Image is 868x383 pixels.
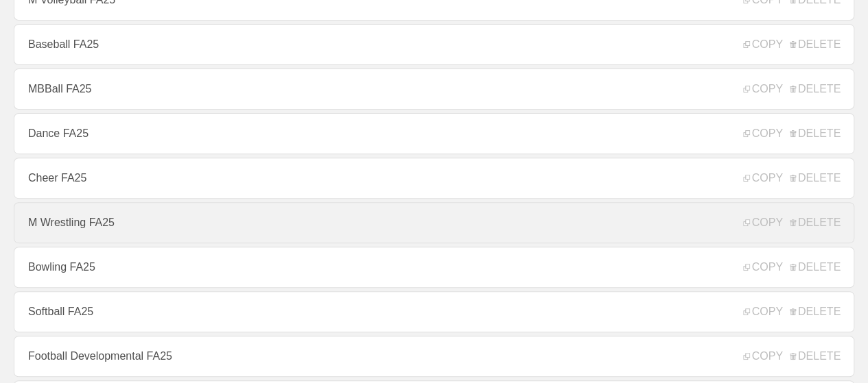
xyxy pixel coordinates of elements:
iframe: Chat Widget [799,317,868,383]
a: MBBall FA25 [14,69,854,110]
span: COPY [743,306,782,318]
span: COPY [743,127,782,140]
span: COPY [743,217,782,229]
a: Baseball FA25 [14,24,854,65]
span: COPY [743,172,782,184]
span: DELETE [790,172,841,184]
span: COPY [743,350,782,362]
span: DELETE [790,350,841,362]
span: DELETE [790,38,841,51]
span: DELETE [790,127,841,140]
a: M Wrestling FA25 [14,202,854,243]
a: Softball FA25 [14,291,854,332]
span: DELETE [790,217,841,229]
span: DELETE [790,83,841,95]
a: Bowling FA25 [14,247,854,288]
span: DELETE [790,261,841,273]
span: COPY [743,38,782,51]
a: Cheer FA25 [14,158,854,199]
a: Dance FA25 [14,113,854,154]
span: DELETE [790,306,841,318]
a: Football Developmental FA25 [14,336,854,377]
span: COPY [743,261,782,273]
span: COPY [743,83,782,95]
